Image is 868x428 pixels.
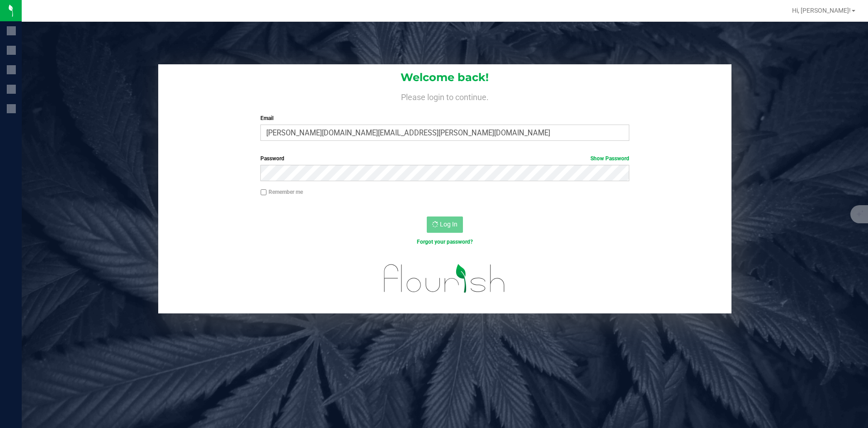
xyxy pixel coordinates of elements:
h4: Please login to continue. [158,91,731,101]
img: flourish_logo.svg [373,255,516,302]
a: Show Password [590,155,629,162]
label: Remember me [260,188,303,196]
button: Log In [427,216,463,233]
span: Log In [440,221,458,228]
input: Remember me [260,189,267,196]
a: Forgot your password? [417,239,473,245]
span: Hi, [PERSON_NAME]! [792,7,851,14]
label: Email [260,114,629,122]
h1: Welcome back! [158,72,731,83]
span: Password [260,155,284,162]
